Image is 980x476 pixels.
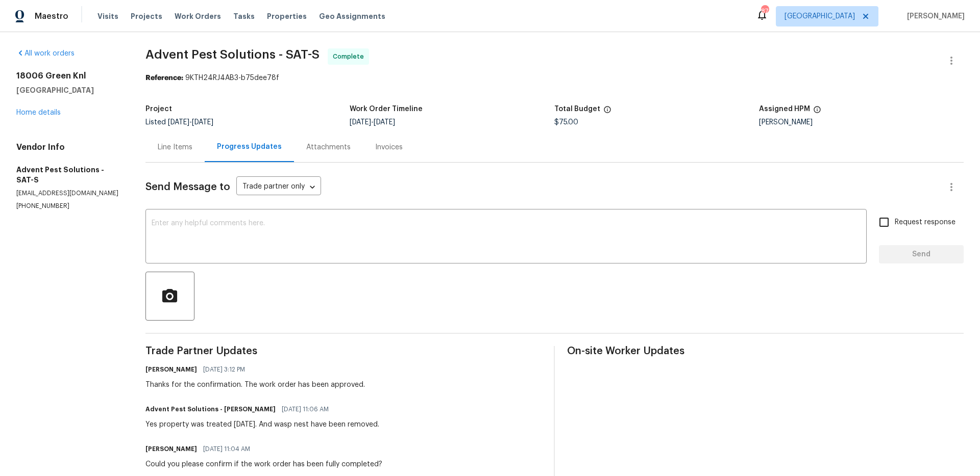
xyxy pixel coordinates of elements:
div: Attachments [306,142,351,152]
span: [PERSON_NAME] [903,11,965,21]
a: All work orders [16,50,75,57]
span: $75.00 [554,119,578,126]
h5: Total Budget [554,105,600,113]
div: Trade partner only [236,179,321,196]
span: Request response [895,217,955,228]
span: [DATE] 11:04 AM [203,444,250,454]
div: [PERSON_NAME] [759,119,964,126]
h5: Project [145,105,172,113]
h2: 18006 Green Knl [16,71,121,81]
h5: Assigned HPM [759,105,810,113]
span: Work Orders [175,11,221,21]
span: [GEOGRAPHIC_DATA] [785,11,855,21]
span: Advent Pest Solutions - SAT-S [145,48,320,61]
h4: Vendor Info [16,142,121,152]
div: Line Items [158,142,192,152]
span: The total cost of line items that have been proposed by Opendoor. This sum includes line items th... [603,105,611,119]
span: - [168,119,213,126]
h6: Advent Pest Solutions - [PERSON_NAME] [145,404,276,414]
span: On-site Worker Updates [567,346,964,356]
span: Visits [97,11,118,21]
div: 9KTH24RJ4AB3-b75dee78f [145,73,964,83]
span: - [350,119,395,126]
span: [DATE] [192,119,213,126]
h5: Advent Pest Solutions - SAT-S [16,165,121,185]
a: Home details [16,109,61,116]
div: 87 [761,6,768,16]
span: Properties [267,11,307,21]
span: Projects [131,11,162,21]
span: Geo Assignments [319,11,385,21]
div: Thanks for the confirmation. The work order has been approved. [145,380,365,390]
div: Progress Updates [217,142,282,152]
span: [DATE] [168,119,189,126]
h6: [PERSON_NAME] [145,444,197,454]
p: [PHONE_NUMBER] [16,202,121,210]
div: Yes property was treated [DATE]. And wasp nest have been removed. [145,419,379,430]
p: [EMAIL_ADDRESS][DOMAIN_NAME] [16,189,121,198]
span: The hpm assigned to this work order. [813,105,821,119]
span: [DATE] 11:06 AM [282,404,329,414]
span: Tasks [233,13,255,20]
span: Trade Partner Updates [145,346,542,356]
div: Invoices [375,142,403,152]
h5: Work Order Timeline [350,105,423,113]
span: Complete [333,51,368,62]
span: [DATE] [350,119,371,126]
span: [DATE] 3:12 PM [203,364,245,375]
span: Send Message to [145,182,230,192]
b: Reference: [145,74,183,82]
h6: [PERSON_NAME] [145,364,197,375]
span: [DATE] [374,119,395,126]
span: Listed [145,119,213,126]
span: Maestro [35,11,68,21]
h5: [GEOGRAPHIC_DATA] [16,85,121,95]
div: Could you please confirm if the work order has been fully completed? [145,459,382,469]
